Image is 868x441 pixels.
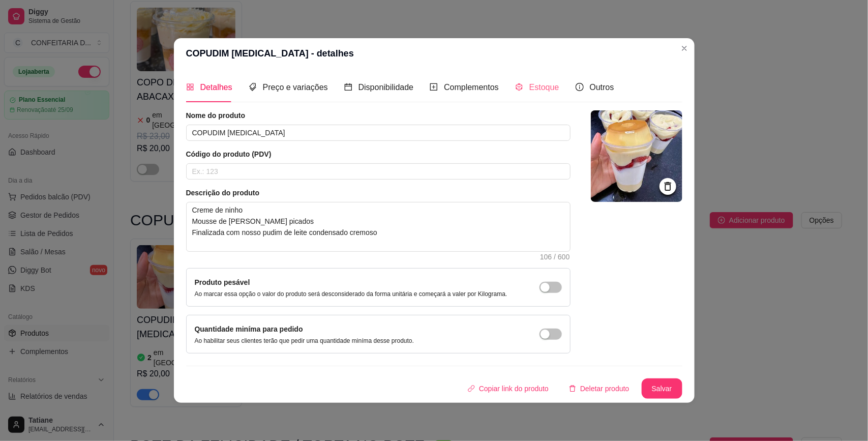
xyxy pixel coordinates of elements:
input: Ex.: 123 [186,163,571,180]
span: calendar [344,83,352,91]
label: Produto pesável [195,278,250,286]
span: plus-square [430,83,438,91]
span: appstore [186,83,194,91]
span: Preço e variações [263,83,328,92]
header: COPUDIM [MEDICAL_DATA] - detalhes [174,38,695,69]
span: delete [569,385,576,392]
button: Salvar [642,378,682,399]
textarea: Creme de ninho Mousse de [PERSON_NAME] picados Finalizada com nosso pudim de leite condensado cre... [187,202,570,251]
span: Outros [590,83,614,92]
article: Código do produto (PDV) [186,149,571,159]
span: Detalhes [200,83,232,92]
p: Ao habilitar seus clientes terão que pedir uma quantidade miníma desse produto. [195,337,414,345]
span: info-circle [576,83,584,91]
span: tags [249,83,257,91]
button: Close [676,40,693,56]
span: Disponibilidade [358,83,414,92]
img: logo da loja [591,110,682,202]
article: Descrição do produto [186,188,571,198]
span: Complementos [444,83,499,92]
input: Ex.: Hamburguer de costela [186,125,571,141]
label: Quantidade miníma para pedido [195,325,303,333]
span: Estoque [529,83,559,92]
p: Ao marcar essa opção o valor do produto será desconsiderado da forma unitária e começará a valer ... [195,290,507,298]
button: deleteDeletar produto [561,378,638,399]
span: code-sandbox [515,83,523,91]
article: Nome do produto [186,110,571,121]
button: Copiar link do produto [460,378,557,399]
